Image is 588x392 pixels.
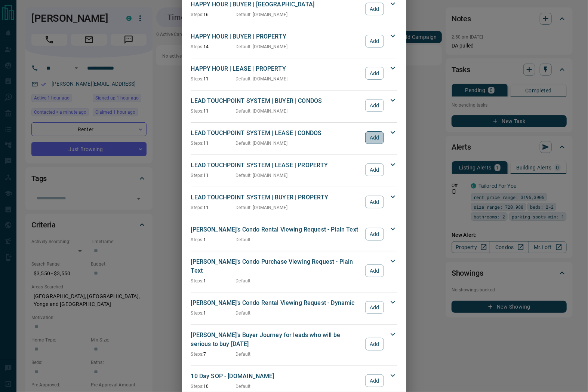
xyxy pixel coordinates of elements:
[191,64,362,73] p: HAPPY HOUR | LEASE | PROPERTY
[365,3,384,15] button: Add
[191,76,236,82] p: 11
[191,256,397,286] div: [PERSON_NAME]'s Condo Purchase Viewing Request - Plain TextSteps:1DefaultAdd
[236,76,288,82] p: Default : [DOMAIN_NAME]
[191,225,362,234] p: [PERSON_NAME]'s Condo Rental Viewing Request - Plain Text
[365,301,384,314] button: Add
[191,12,204,17] span: Steps:
[236,236,251,243] p: Default
[191,236,236,243] p: 1
[191,108,204,114] span: Steps:
[191,204,236,211] p: 11
[191,224,397,245] div: [PERSON_NAME]'s Condo Rental Viewing Request - Plain TextSteps:1DefaultAdd
[191,278,204,284] span: Steps:
[365,163,384,176] button: Add
[191,173,204,178] span: Steps:
[236,140,288,147] p: Default : [DOMAIN_NAME]
[365,228,384,241] button: Add
[191,205,204,210] span: Steps:
[191,310,236,316] p: 1
[236,310,251,316] p: Default
[365,67,384,80] button: Add
[191,193,362,202] p: LEAD TOUCHPOINT SYSTEM | BUYER | PROPERTY
[365,131,384,144] button: Add
[365,338,384,350] button: Add
[191,31,397,52] div: HAPPY HOUR | BUYER | PROPERTYSteps:14Default: [DOMAIN_NAME]Add
[236,383,251,390] p: Default
[191,44,204,49] span: Steps:
[191,32,362,41] p: HAPPY HOUR | BUYER | PROPERTY
[191,97,362,105] p: LEAD TOUCHPOINT SYSTEM | BUYER | CONDOS
[236,204,288,211] p: Default : [DOMAIN_NAME]
[236,11,288,18] p: Default : [DOMAIN_NAME]
[191,129,362,138] p: LEAD TOUCHPOINT SYSTEM | LEASE | CONDOS
[365,264,384,277] button: Add
[191,297,397,318] div: [PERSON_NAME]'s Condo Rental Viewing Request - DynamicSteps:1DefaultAdd
[191,351,236,358] p: 7
[191,159,397,180] div: LEAD TOUCHPOINT SYSTEM | LEASE | PROPERTYSteps:11Default: [DOMAIN_NAME]Add
[191,43,236,50] p: 14
[191,161,362,170] p: LEAD TOUCHPOINT SYSTEM | LEASE | PROPERTY
[191,63,397,84] div: HAPPY HOUR | LEASE | PROPERTYSteps:11Default: [DOMAIN_NAME]Add
[191,384,204,389] span: Steps:
[191,372,362,381] p: 10 Day SOP - [DOMAIN_NAME]
[365,374,384,387] button: Add
[191,237,204,242] span: Steps:
[236,43,288,50] p: Default : [DOMAIN_NAME]
[191,310,204,316] span: Steps:
[365,99,384,112] button: Add
[236,172,288,179] p: Default : [DOMAIN_NAME]
[191,278,236,284] p: 1
[365,35,384,48] button: Add
[191,127,397,148] div: LEAD TOUCHPOINT SYSTEM | LEASE | CONDOSSteps:11Default: [DOMAIN_NAME]Add
[191,192,397,212] div: LEAD TOUCHPOINT SYSTEM | BUYER | PROPERTYSteps:11Default: [DOMAIN_NAME]Add
[191,95,397,116] div: LEAD TOUCHPOINT SYSTEM | BUYER | CONDOSSteps:11Default: [DOMAIN_NAME]Add
[236,351,251,358] p: Default
[191,370,397,391] div: 10 Day SOP - [DOMAIN_NAME]Steps:10DefaultAdd
[191,383,236,390] p: 10
[236,108,288,114] p: Default : [DOMAIN_NAME]
[191,352,204,357] span: Steps:
[191,298,362,307] p: [PERSON_NAME]'s Condo Rental Viewing Request - Dynamic
[191,172,236,179] p: 11
[191,11,236,18] p: 16
[365,196,384,208] button: Add
[191,141,204,146] span: Steps:
[191,257,362,275] p: [PERSON_NAME]'s Condo Purchase Viewing Request - Plain Text
[191,331,362,349] p: [PERSON_NAME]'s Buyer Journey for leads who will be serious to buy [DATE]
[191,329,397,359] div: [PERSON_NAME]'s Buyer Journey for leads who will be serious to buy [DATE]Steps:7DefaultAdd
[191,140,236,147] p: 11
[236,278,251,284] p: Default
[191,108,236,114] p: 11
[191,76,204,82] span: Steps:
